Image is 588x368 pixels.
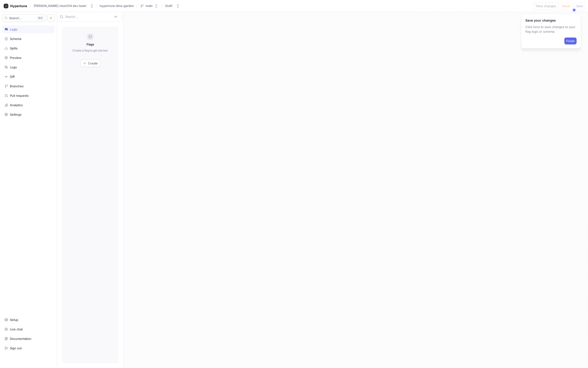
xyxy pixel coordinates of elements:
[2,14,46,22] button: Search...K
[576,5,583,7] span: Save
[87,42,94,47] p: Flags
[534,2,558,10] button: View changes
[560,2,572,10] button: Reset
[10,65,17,69] div: Logs
[10,318,18,322] div: Setup
[146,4,153,8] div: main
[10,75,15,78] div: Diff
[10,337,31,341] div: Documentation
[72,48,108,53] p: Create a flag to get started.
[165,4,172,8] div: Draft
[574,2,585,10] button: Save
[10,113,21,116] div: Settings
[32,2,96,10] button: [PERSON_NAME] vtest314 dev team
[138,2,160,10] button: main
[10,27,18,31] div: Logic
[163,2,182,10] button: Draft
[10,346,22,350] div: Sign out
[34,4,86,8] div: [PERSON_NAME] vtest314 dev team
[564,38,577,45] button: Finish
[10,94,29,97] div: Pull requests
[10,46,18,50] div: Splits
[525,18,577,23] p: Save your changes
[10,56,21,60] div: Preview
[37,16,44,20] div: K
[10,103,23,107] div: Analytics
[65,15,112,19] input: Search...
[10,37,21,41] div: Schema
[566,40,575,42] span: Finish
[2,335,55,343] a: Documentation
[88,62,98,65] span: Create
[9,17,22,19] span: Search...
[80,60,100,67] button: Create
[536,5,556,7] span: View changes
[525,25,577,34] p: Click here to save changes to your flag logic or schema.
[562,5,570,7] span: Reset
[100,4,134,7] span: hypertune-lime-garden
[10,327,23,331] div: Live chat
[10,84,24,88] div: Branches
